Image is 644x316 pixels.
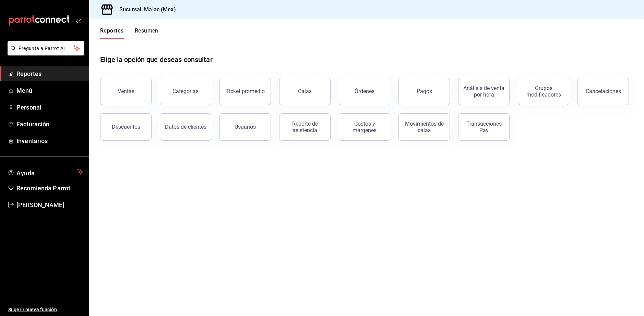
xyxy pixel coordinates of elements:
[235,124,256,130] div: Usuarios
[339,78,390,105] button: Órdenes
[398,113,450,141] button: Movimientos de cajas
[100,54,213,65] h1: Elige la opción que deseas consultar
[8,306,83,313] span: Sugerir nueva función
[114,5,176,14] h3: Sucursal: Malac (Mex)
[16,86,83,95] span: Menú
[165,124,206,130] div: Datos de clientes
[343,121,386,134] div: Costos y márgenes
[284,121,326,134] div: Reporte de asistencia
[577,78,629,105] button: Cancelaciones
[5,50,84,57] a: Pregunta a Parrot AI
[219,113,271,141] button: Usuarios
[279,78,331,105] a: Cajas
[279,113,331,141] button: Reporte de asistencia
[586,88,621,94] div: Cancelaciones
[458,113,510,141] button: Transacciones Pay
[16,103,83,112] span: Personal
[219,78,271,105] button: Ticket promedio
[298,87,312,96] div: Cajas
[16,184,83,193] span: Recomienda Parrot
[8,41,84,55] button: Pregunta a Parrot AI
[160,113,211,141] button: Datos de clientes
[518,78,569,105] button: Grupos modificadores
[100,27,158,39] div: navigation tabs
[135,27,158,39] button: Resumen
[355,88,374,94] div: Órdenes
[75,18,81,23] button: open_drawer_menu
[16,119,83,129] span: Facturación
[16,136,83,146] span: Inventarios
[100,113,152,141] button: Descuentos
[19,45,74,52] span: Pregunta a Parrot AI
[118,88,134,94] div: Ventas
[398,78,450,105] button: Pagos
[16,200,83,210] span: [PERSON_NAME]
[16,168,74,176] span: Ayuda
[112,124,140,130] div: Descuentos
[417,88,432,94] div: Pagos
[463,85,505,98] div: Análisis de venta por hora
[172,88,199,94] div: Categorías
[458,78,510,105] button: Análisis de venta por hora
[339,113,390,141] button: Costos y márgenes
[100,27,124,39] button: Reportes
[403,121,445,134] div: Movimientos de cajas
[226,88,265,94] div: Ticket promedio
[100,78,152,105] button: Ventas
[463,121,505,134] div: Transacciones Pay
[522,85,565,98] div: Grupos modificadores
[16,69,83,78] span: Reportes
[160,78,211,105] button: Categorías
